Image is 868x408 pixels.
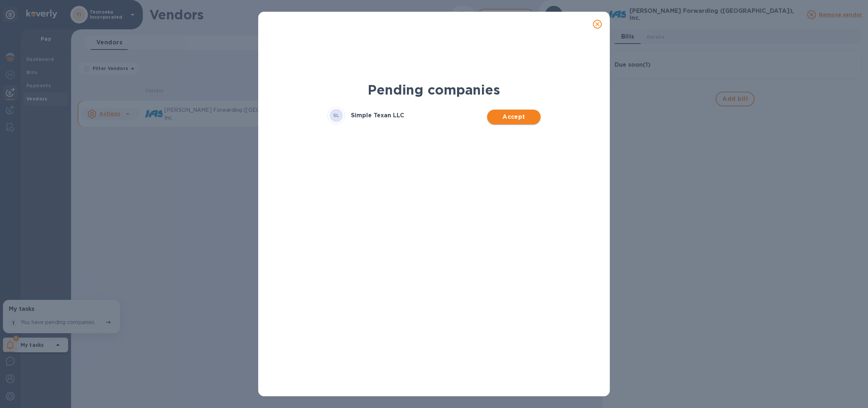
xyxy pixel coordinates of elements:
button: close [589,15,606,33]
h3: Simple Texan LLC [351,112,404,119]
b: Pending companies [368,82,500,98]
b: SL [333,113,340,118]
span: Accept [493,113,534,121]
button: Accept [487,110,540,124]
